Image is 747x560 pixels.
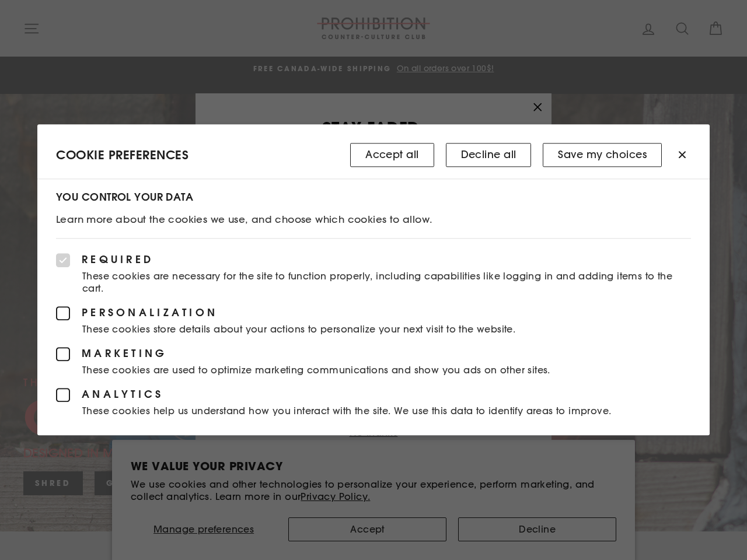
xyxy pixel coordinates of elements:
[350,143,434,167] button: Accept all
[56,388,691,402] label: Analytics
[56,405,691,417] p: These cookies help us understand how you interact with the site. We use this data to identify are...
[56,271,691,295] p: These cookies are necessary for the site to function properly, including capabilities like loggin...
[56,323,691,335] p: These cookies store details about your actions to personalize your next visit to the website.
[543,143,662,167] button: Save my choices
[675,148,689,162] button: Close dialog
[56,364,691,376] p: These cookies are used to optimize marketing communications and show you ads on other sites.
[56,306,691,320] label: Personalization
[446,143,532,167] button: Decline all
[56,347,691,361] label: Marketing
[56,148,350,162] h2: Cookie preferences
[56,212,691,227] p: Learn more about the cookies we use, and choose which cookies to allow.
[56,254,691,268] label: Required
[56,191,691,203] h3: You control your data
